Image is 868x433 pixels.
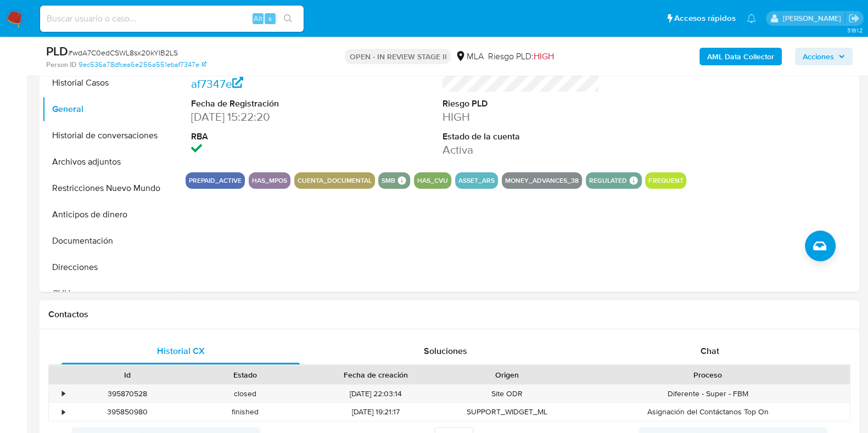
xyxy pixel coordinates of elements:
button: CVU [42,280,180,307]
span: s [268,13,272,24]
span: Soluciones [424,345,467,357]
button: Documentación [42,228,180,254]
a: 9ec536a78dfcea6e256a551ebaf7347e [191,60,345,92]
div: Estado [194,369,296,380]
dt: Estado de la cuenta [443,131,600,143]
div: SUPPORT_WIDGET_ML [448,403,566,421]
div: MLA [455,50,483,63]
span: 3.161.2 [847,26,863,35]
dt: Riesgo PLD [443,98,600,110]
span: Riesgo PLD: [488,50,553,63]
h1: Contactos [48,309,850,320]
b: PLD [46,42,68,60]
a: Salir [848,13,860,24]
span: Alt [254,13,262,24]
span: Historial CX [157,345,205,357]
button: Direcciones [42,254,180,280]
dt: RBA [191,131,348,143]
div: Proceso [574,369,842,380]
span: Accesos rápidos [674,13,736,24]
div: Fecha de creación [312,369,440,380]
a: Notificaciones [747,14,756,23]
button: Historial Casos [42,70,180,96]
div: Id [76,369,178,380]
div: Diferente - Super - FBM [566,385,850,403]
div: finished [186,403,304,421]
p: florencia.lera@mercadolibre.com [782,13,844,24]
div: Origen [456,369,558,380]
div: closed [186,385,304,403]
span: # wdA7C0edCSWL8sx20kYIB2LS [68,47,178,58]
button: Archivos adjuntos [42,149,180,175]
dd: [DATE] 15:22:20 [191,109,348,125]
button: Anticipos de dinero [42,201,180,228]
p: OPEN - IN REVIEW STAGE II [345,49,451,64]
dt: Fecha de Registración [191,98,348,110]
dd: HIGH [443,109,600,125]
div: 395850980 [68,403,186,421]
span: Acciones [803,48,834,65]
button: Acciones [795,48,853,65]
span: Chat [701,345,719,357]
b: Person ID [46,60,76,70]
div: • [62,389,65,399]
div: • [62,407,65,417]
div: Site ODR [448,385,566,403]
a: 9ec536a78dfcea6e256a551ebaf7347e [79,60,206,70]
b: AML Data Collector [707,48,774,65]
button: search-icon [277,11,299,26]
button: Restricciones Nuevo Mundo [42,175,180,201]
button: General [42,96,180,122]
input: Buscar usuario o caso... [40,12,304,26]
div: [DATE] 22:03:14 [304,385,448,403]
div: 395870528 [68,385,186,403]
button: Historial de conversaciones [42,122,180,149]
button: AML Data Collector [699,48,782,65]
div: Asignación del Contáctanos Top On [566,403,850,421]
span: HIGH [533,50,553,63]
div: [DATE] 19:21:17 [304,403,448,421]
dd: Activa [443,142,600,158]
